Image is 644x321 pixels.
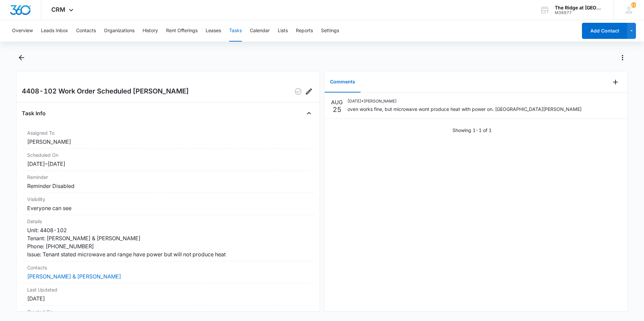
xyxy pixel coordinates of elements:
dt: Contacts [27,264,309,271]
dt: Reminder [27,174,309,181]
p: oven works fine, but microwave wont produce heat with power on. [GEOGRAPHIC_DATA][PERSON_NAME] [347,106,582,113]
div: account name [555,5,604,10]
p: [DATE] • [PERSON_NAME] [347,98,582,104]
dd: Reminder Disabled [27,182,309,190]
span: 210 [631,2,636,8]
div: notifications count [631,2,636,8]
button: Lists [278,20,288,42]
dd: [DATE] – [DATE] [27,160,309,168]
h4: Task Info [22,109,46,117]
dt: Created On [27,308,309,315]
div: Scheduled On[DATE]–[DATE] [22,149,314,171]
div: ReminderReminder Disabled [22,171,314,193]
h2: 4408-102 Work Order Scheduled [PERSON_NAME] [22,86,189,97]
button: Reports [296,20,313,42]
dt: Visibility [27,196,309,203]
button: Add Comment [610,77,621,87]
button: Add Contact [582,23,627,39]
button: Settings [321,20,339,42]
dt: Scheduled On [27,151,309,158]
button: History [143,20,158,42]
span: CRM [51,6,65,13]
button: Close [304,108,314,119]
div: Assigned To[PERSON_NAME] [22,127,314,149]
button: Leads Inbox [41,20,68,42]
button: Contacts [76,20,96,42]
button: Overview [12,20,33,42]
a: [PERSON_NAME] & [PERSON_NAME] [27,273,121,280]
button: Leases [206,20,221,42]
button: Back [16,52,26,63]
div: account id [555,10,604,15]
dt: Details [27,218,309,225]
button: Comments [325,72,361,92]
button: Calendar [250,20,270,42]
dd: [PERSON_NAME] [27,138,309,146]
dd: Unit: 4408-102 Tenant: [PERSON_NAME] & [PERSON_NAME] Phone: [PHONE_NUMBER] Issue: Tenant stated m... [27,226,309,258]
button: Actions [617,52,628,63]
div: Contacts[PERSON_NAME] & [PERSON_NAME] [22,261,314,283]
dd: Everyone can see [27,204,309,212]
dd: [DATE] [27,295,309,303]
button: Rent Offerings [166,20,198,42]
dt: Assigned To [27,129,309,136]
dt: Last Updated [27,286,309,293]
p: Showing 1-1 of 1 [452,127,492,134]
p: 25 [333,106,341,113]
button: Edit [304,86,314,97]
div: Last Updated[DATE] [22,283,314,306]
p: AUG [331,98,343,106]
div: VisibilityEveryone can see [22,193,314,215]
button: Organizations [104,20,135,42]
div: DetailsUnit: 4408-102 Tenant: [PERSON_NAME] & [PERSON_NAME] Phone: [PHONE_NUMBER] Issue: Tenant s... [22,215,314,261]
button: Tasks [229,20,242,42]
